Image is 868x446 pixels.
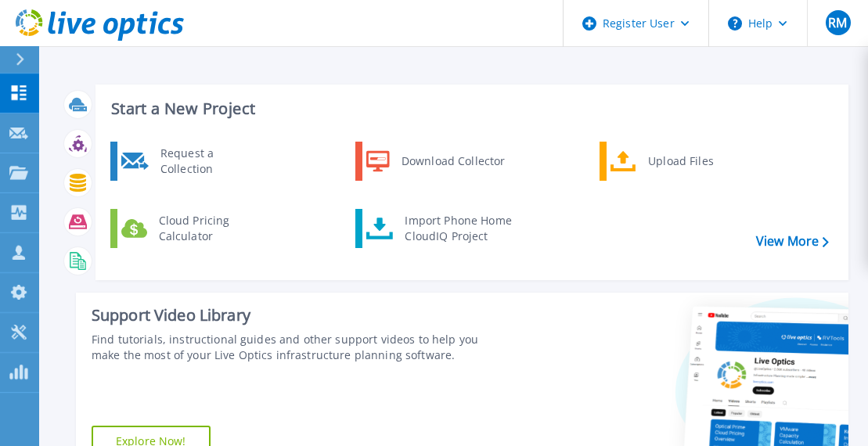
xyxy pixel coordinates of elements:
[355,142,516,181] a: Download Collector
[151,213,267,244] div: Cloud Pricing Calculator
[92,332,491,363] div: Find tutorials, instructional guides and other support videos to help you make the most of your L...
[397,213,519,244] div: Import Phone Home CloudIQ Project
[640,146,756,177] div: Upload Files
[828,16,847,29] span: RM
[110,142,271,181] a: Request a Collection
[153,146,267,177] div: Request a Collection
[756,234,829,249] a: View More
[110,209,271,248] a: Cloud Pricing Calculator
[92,305,491,326] div: Support Video Library
[600,142,760,181] a: Upload Files
[394,146,512,177] div: Download Collector
[111,100,828,117] h3: Start a New Project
